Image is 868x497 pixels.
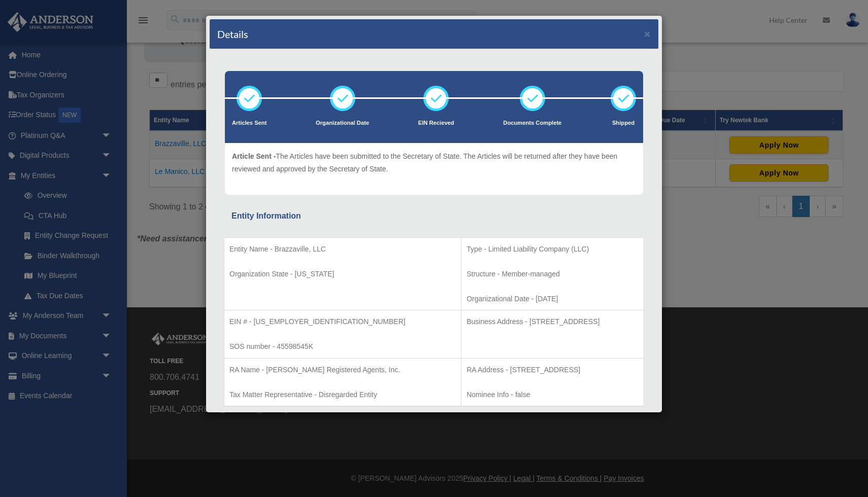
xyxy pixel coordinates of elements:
[466,243,639,256] p: Type - Limited Liability Company (LLC)
[229,364,456,376] p: RA Name - [PERSON_NAME] Registered Agents, Inc.
[217,27,248,41] h4: Details
[229,340,456,353] p: SOS number - 45598545K
[232,118,266,128] p: Articles Sent
[466,293,639,305] p: Organizational Date - [DATE]
[418,118,454,128] p: EIN Recieved
[466,388,639,401] p: Nominee Info - false
[229,315,456,328] p: EIN # - [US_EMPLOYER_IDENTIFICATION_NUMBER]
[229,243,456,256] p: Entity Name - Brazzaville, LLC
[232,150,636,175] p: The Articles have been submitted to the Secretary of State. The Articles will be returned after t...
[503,118,561,128] p: Documents Complete
[231,209,637,223] div: Entity Information
[644,28,651,39] button: ×
[232,152,276,160] span: Article Sent -
[316,118,369,128] p: Organizational Date
[229,268,456,280] p: Organization State - [US_STATE]
[229,388,456,401] p: Tax Matter Representative - Disregarded Entity
[466,364,639,376] p: RA Address - [STREET_ADDRESS]
[466,268,639,280] p: Structure - Member-managed
[466,315,639,328] p: Business Address - [STREET_ADDRESS]
[611,118,636,128] p: Shipped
